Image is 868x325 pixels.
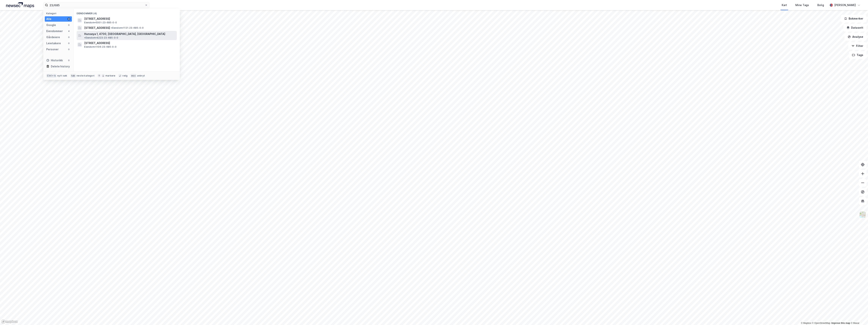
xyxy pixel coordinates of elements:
a: Improve this map [831,322,850,324]
div: markere [105,74,115,77]
div: Alle [46,17,51,21]
span: Eiendom • 1106-23-685-0-0 [84,45,116,48]
div: nytt søk [57,74,67,77]
span: [STREET_ADDRESS] [84,41,175,45]
div: esc [131,74,136,78]
span: Hunsøya 1, 4700, [GEOGRAPHIC_DATA], [GEOGRAPHIC_DATA] [84,32,165,36]
div: 0 [67,48,70,51]
div: Kart [782,3,787,7]
button: Filter [848,42,866,50]
span: Eiendom • 4223-23-685-0-0 [84,36,118,39]
div: Google [46,23,56,27]
div: 4 [67,30,70,33]
div: Historikk [46,58,63,63]
iframe: Chat Widget [849,307,868,325]
div: Leietakere [46,41,61,46]
div: Bolig [817,3,824,7]
div: Eiendommer [46,29,63,33]
div: Eiendommer (4) [74,9,180,16]
div: Kontrollprogram for chat [849,307,868,325]
input: Søk på adresse, matrikkel, gårdeiere, leietakere eller personer [48,2,145,8]
div: 0 [67,42,70,45]
span: • [84,36,85,39]
button: Tags [849,51,866,59]
div: velg [122,74,127,77]
span: • [111,26,112,29]
div: tab [70,74,76,78]
div: Gårdeiere [46,35,60,39]
div: Kategori [46,12,72,15]
a: Mapbox [801,322,811,324]
div: Personer [46,47,59,52]
div: [PERSON_NAME] [834,3,856,7]
img: logo.a4113a55bc3d86da70a041830d287a7e.svg [6,2,34,8]
div: avbryt [137,74,145,77]
div: 0 [67,24,70,27]
div: neste kategori [77,74,94,77]
div: 0 [67,36,70,39]
div: Ctrl + k [46,74,57,78]
a: OpenStreetMap [812,322,830,324]
a: Mapbox homepage [1,319,18,324]
span: Eiendom • 1121-23-685-0-0 [111,26,144,29]
button: Bokmerker [841,15,866,22]
button: Datasett [843,24,866,32]
div: 4 [67,17,70,21]
div: 0 [67,59,70,62]
div: Delete history [51,64,70,69]
span: [STREET_ADDRESS] [84,17,175,21]
button: Analyse [844,33,866,41]
span: Eiendom • 5001-23-685-0-0 [84,21,117,24]
span: [STREET_ADDRESS] [84,26,110,30]
img: Z [859,211,866,218]
div: Mine Tags [795,3,809,7]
